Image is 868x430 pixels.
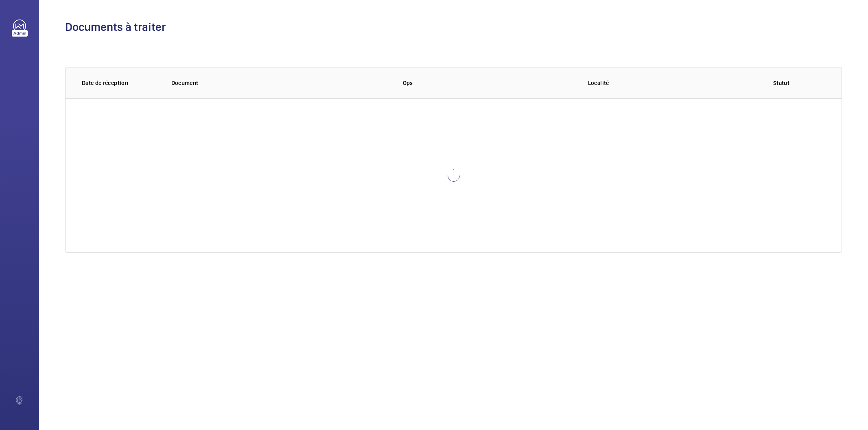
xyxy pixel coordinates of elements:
[403,79,575,87] p: Ops
[171,79,390,87] p: Document
[82,79,158,87] p: Date de réception
[773,79,825,87] p: Statut
[588,79,760,87] p: Localité
[65,20,842,35] h1: Documents à traiter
